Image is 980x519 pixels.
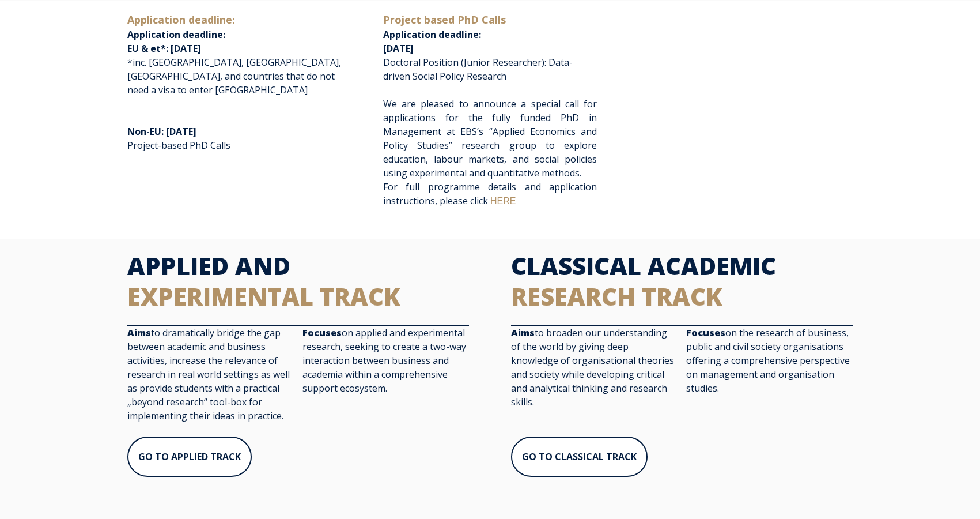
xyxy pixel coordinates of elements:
[383,97,597,179] span: We are pleased to announce a special call for applications for the fully funded PhD in Management...
[511,280,722,313] span: RESEARCH TRACK
[511,437,648,477] a: GO TO CLASSICAL TRACK
[511,326,535,339] strong: Aims
[383,13,506,27] span: Project based PhD Calls
[127,13,235,27] span: Application deadline:
[511,251,853,311] h2: CLASSICAL ACADEMIC
[686,326,725,339] strong: Focuses
[127,125,196,138] span: Non-EU: [DATE]
[383,180,597,207] span: For full programme details and application instructions, please click
[127,326,290,422] span: to dramatically bridge the gap between academic and business activities, increase the relevance o...
[302,326,466,394] span: on applied and experimental research, seeking to create a two-way interaction between business an...
[127,251,469,311] h2: APPLIED AND
[127,326,151,339] strong: Aims
[127,42,201,55] span: EU & et*: [DATE]
[127,28,225,41] span: Application deadline:
[511,326,674,408] span: to broaden our understanding of the world by giving deep knowledge of organisational theories and...
[686,326,850,394] span: on the research of business, public and civil society organisations offering a comprehensive pers...
[383,14,506,41] span: Application deadline:
[383,42,414,55] span: [DATE]
[127,437,252,477] a: GO TO APPLIED TRACK
[127,12,341,97] p: *inc. [GEOGRAPHIC_DATA], [GEOGRAPHIC_DATA], [GEOGRAPHIC_DATA], and countries that do not need a v...
[302,326,342,339] strong: Focuses
[490,196,516,206] a: HERE
[383,56,573,82] span: Doctoral Position (Junior Researcher): Data-driven Social Policy Research
[127,280,400,313] span: EXPERIMENTAL TRACK
[127,111,341,166] p: Project-based PhD Calls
